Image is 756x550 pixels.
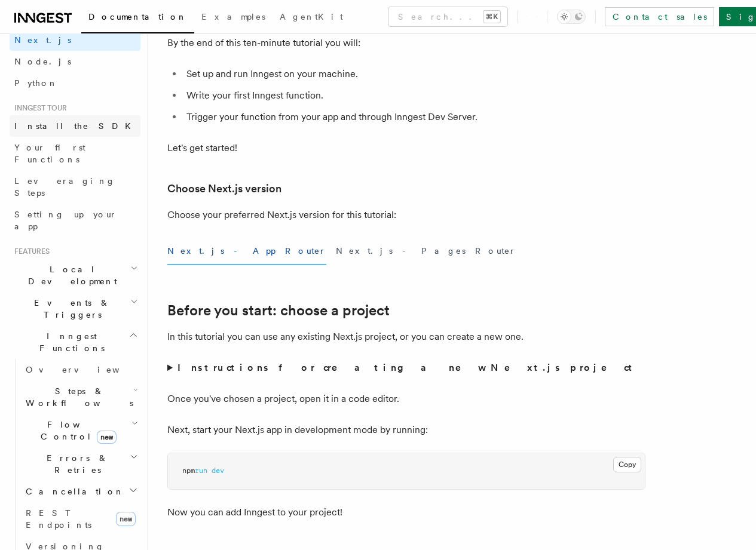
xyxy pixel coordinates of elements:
a: Overview [21,359,140,380]
button: Cancellation [21,481,140,502]
span: Next.js [14,35,71,45]
span: Overview [26,365,149,374]
p: Let's get started! [167,140,645,156]
li: Set up and run Inngest on your machine. [183,66,645,82]
span: Features [10,247,50,256]
p: In this tutorial you can use any existing Next.js project, or you can create a new one. [167,328,645,345]
span: AgentKit [280,12,343,21]
button: Events & Triggers [10,292,140,325]
span: Inngest tour [10,103,67,113]
button: Inngest Functions [10,325,140,359]
span: Node.js [14,57,71,66]
p: Now you can add Inngest to your project! [167,504,645,521]
span: new [116,512,136,526]
span: Python [14,78,58,88]
button: Toggle dark mode [557,10,586,24]
a: Python [10,72,140,94]
span: Events & Triggers [10,297,130,321]
li: Write your first Inngest function. [183,87,645,104]
button: Errors & Retries [21,447,140,481]
a: Install the SDK [10,115,140,137]
span: Leveraging Steps [14,176,115,198]
a: Leveraging Steps [10,170,140,204]
span: Errors & Retries [21,452,130,476]
summary: Instructions for creating a new Next.js project [167,360,645,376]
span: Local Development [10,263,130,287]
span: Examples [201,12,265,21]
span: Cancellation [21,486,124,497]
strong: Instructions for creating a new Next.js project [177,362,637,373]
a: Before you start: choose a project [167,302,390,319]
a: Node.js [10,51,140,72]
a: Setting up your app [10,204,140,237]
span: npm [182,466,195,475]
button: Local Development [10,259,140,292]
span: new [97,431,117,444]
button: Flow Controlnew [21,414,140,447]
a: Examples [194,4,273,32]
button: Copy [613,457,641,472]
a: Documentation [81,4,194,33]
p: By the end of this ten-minute tutorial you will: [167,35,645,51]
p: Next, start your Next.js app in development mode by running: [167,422,645,438]
a: AgentKit [273,4,350,32]
span: Steps & Workflows [21,385,133,409]
a: Next.js [10,29,140,51]
span: Inngest Functions [10,330,129,354]
button: Next.js - Pages Router [336,238,516,265]
span: Install the SDK [14,121,138,131]
span: dev [212,466,224,475]
a: REST Endpointsnew [21,502,140,536]
button: Search...⌘K [388,7,507,26]
p: Once you've chosen a project, open it in a code editor. [167,391,645,407]
a: Your first Functions [10,137,140,170]
span: Flow Control [21,419,131,443]
a: Choose Next.js version [167,180,281,197]
kbd: ⌘K [483,11,500,23]
span: Setting up your app [14,210,117,231]
li: Trigger your function from your app and through Inngest Dev Server. [183,109,645,125]
button: Steps & Workflows [21,380,140,414]
span: Your first Functions [14,143,85,164]
p: Choose your preferred Next.js version for this tutorial: [167,207,645,223]
button: Next.js - App Router [167,238,326,265]
a: Contact sales [605,7,714,26]
span: REST Endpoints [26,508,91,530]
span: run [195,466,207,475]
span: Documentation [88,12,187,21]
